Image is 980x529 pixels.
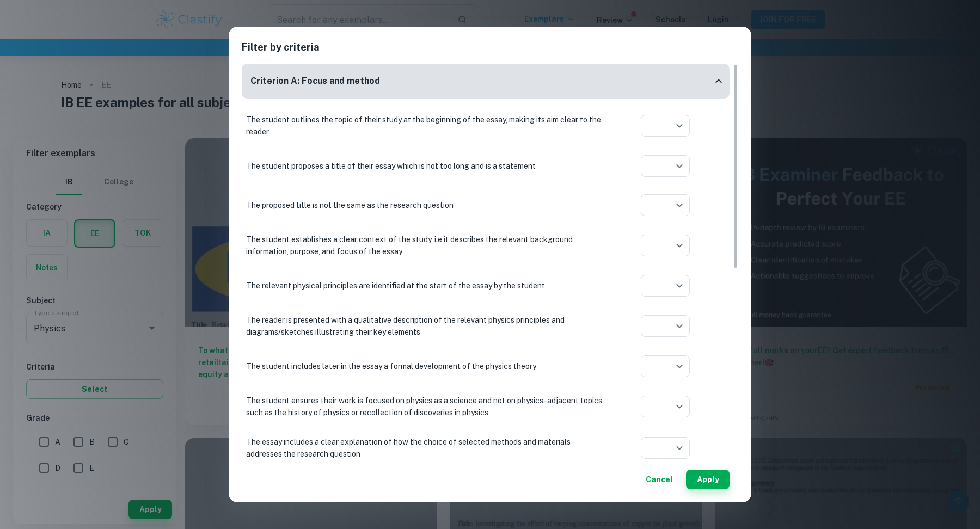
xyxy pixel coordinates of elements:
button: Apply [686,470,730,489]
p: The reader is presented with a qualitative description of the relevant physics principles and dia... [246,314,605,338]
p: The student outlines the topic of their study at the beginning of the essay, making its aim clear... [246,114,605,138]
button: Cancel [641,470,677,489]
p: The proposed title is not the same as the research question [246,199,605,211]
p: The student includes later in the essay a formal development of the physics theory [246,360,605,372]
p: The essay includes a clear explanation of how the choice of selected methods and materials addres... [246,436,605,460]
p: The relevant physical principles are identified at the start of the essay by the student [246,280,605,292]
p: The student ensures their work is focused on physics as a science and not on physics-adjacent top... [246,395,605,419]
h6: Criterion A: Focus and method [250,75,380,88]
div: Criterion A: Focus and method [242,64,730,99]
p: The student proposes a title of their essay which is not too long and is a statement [246,160,605,172]
h2: Filter by criteria [242,40,738,64]
p: The student establishes a clear context of the study, i.e it describes the relevant background in... [246,233,605,257]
